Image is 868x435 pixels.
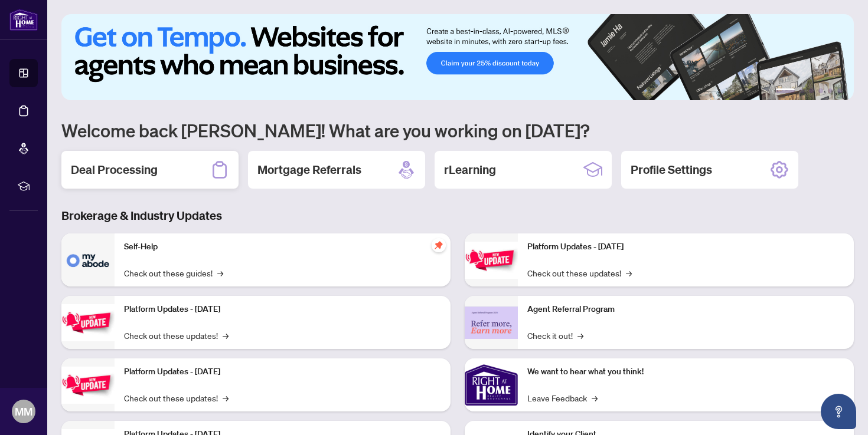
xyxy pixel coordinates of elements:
[61,14,854,100] img: Slide 0
[15,403,32,420] span: MM
[61,367,115,404] img: Platform Updates - July 21, 2025
[527,391,598,404] a: Leave Feedback→
[432,238,446,252] span: pushpin
[800,88,804,93] button: 2
[809,88,814,93] button: 3
[223,329,229,342] span: →
[223,391,229,404] span: →
[124,303,441,316] p: Platform Updates - [DATE]
[124,391,229,404] a: Check out these updates!→
[61,119,854,141] h1: Welcome back [PERSON_NAME]! What are you working on [DATE]?
[527,266,632,279] a: Check out these updates!→
[631,162,712,178] h2: Profile Settings
[61,304,115,341] img: Platform Updates - September 16, 2025
[61,207,854,224] h3: Brokerage & Industry Updates
[577,329,583,342] span: →
[837,88,842,93] button: 6
[818,88,823,93] button: 4
[61,233,115,286] img: Self-Help
[124,365,441,378] p: Platform Updates - [DATE]
[124,266,223,279] a: Check out these guides!→
[124,329,229,342] a: Check out these updates!→
[527,240,844,253] p: Platform Updates - [DATE]
[527,303,844,316] p: Agent Referral Program
[124,240,441,253] p: Self-Help
[217,266,223,279] span: →
[527,329,583,342] a: Check it out!→
[828,88,833,93] button: 5
[776,88,795,93] button: 1
[626,266,632,279] span: →
[465,358,518,411] img: We want to hear what you think!
[71,162,158,178] h2: Deal Processing
[465,242,518,279] img: Platform Updates - June 23, 2025
[465,307,518,339] img: Agent Referral Program
[257,162,361,178] h2: Mortgage Referrals
[527,365,844,378] p: We want to hear what you think!
[9,9,38,31] img: logo
[444,162,496,178] h2: rLearning
[821,394,856,429] button: Open asap
[592,391,598,404] span: →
